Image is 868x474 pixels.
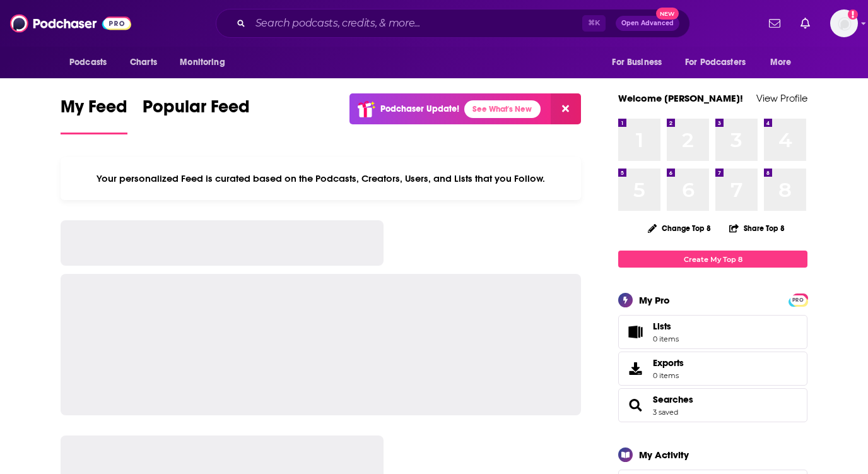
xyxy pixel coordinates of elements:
span: Logged in as awallresonate [830,9,858,37]
button: open menu [61,50,123,74]
button: open menu [171,50,241,74]
span: Exports [653,357,684,369]
button: Change Top 8 [640,220,718,236]
span: My Feed [61,96,127,125]
a: Show notifications dropdown [795,13,815,34]
div: Your personalized Feed is curated based on the Podcasts, Creators, Users, and Lists that you Follow. [61,157,581,200]
a: PRO [790,295,806,304]
img: User Profile [830,9,858,37]
a: Searches [623,396,648,414]
span: Popular Feed [143,96,250,125]
div: My Pro [639,294,670,306]
span: Charts [130,54,157,71]
span: 0 items [653,371,684,380]
span: Lists [623,323,648,341]
span: Open Advanced [621,20,674,27]
span: Lists [653,321,679,332]
button: Open AdvancedNew [616,16,679,31]
span: Searches [618,388,807,422]
a: Popular Feed [143,96,250,134]
div: Search podcasts, credits, & more... [216,9,690,38]
span: Monitoring [180,54,225,71]
a: Lists [618,315,807,349]
span: 0 items [653,335,679,343]
a: See What's New [464,100,541,118]
a: Exports [618,352,807,386]
p: Podchaser Update! [380,104,459,114]
span: More [770,54,792,71]
span: For Podcasters [685,54,746,71]
a: Charts [122,50,165,74]
button: Show profile menu [830,9,858,37]
a: Searches [653,394,693,405]
img: Podchaser - Follow, Share and Rate Podcasts [10,11,131,35]
span: New [656,8,679,20]
a: Create My Top 8 [618,251,807,268]
button: Share Top 8 [729,216,785,240]
span: ⌘ K [582,15,606,32]
span: PRO [790,295,806,305]
button: open menu [677,50,764,74]
button: open menu [603,50,677,74]
span: Podcasts [69,54,107,71]
span: Exports [623,360,648,377]
svg: Add a profile image [848,9,858,20]
input: Search podcasts, credits, & more... [250,13,582,33]
button: open menu [761,50,807,74]
a: My Feed [61,96,127,134]
span: For Business [612,54,662,71]
a: Welcome [PERSON_NAME]! [618,92,743,104]
a: 3 saved [653,408,678,417]
span: Lists [653,321,671,332]
a: Show notifications dropdown [764,13,785,34]
div: My Activity [639,449,689,461]
a: View Profile [756,92,807,104]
